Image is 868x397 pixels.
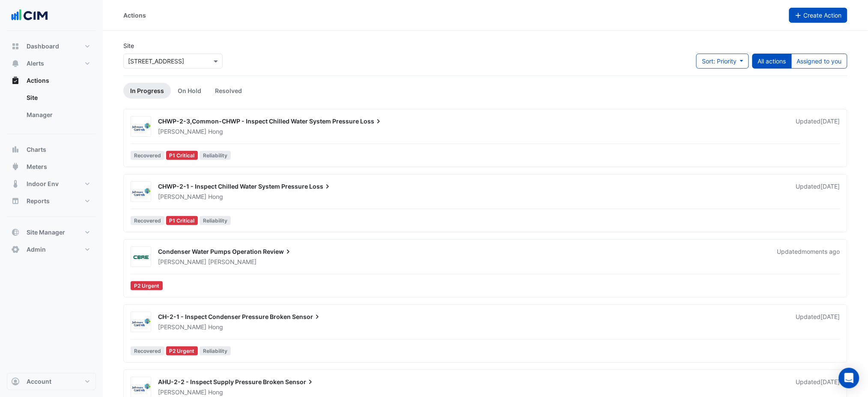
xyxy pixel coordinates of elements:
[796,313,840,331] div: Updated
[158,248,262,255] span: Condenser Water Pumps Operation
[11,162,20,171] app-icon: Meters
[123,11,146,20] div: Actions
[131,281,163,290] div: P2 Urgent
[158,258,206,265] span: [PERSON_NAME]
[802,248,840,255] span: Fri 10-Oct-2025 13:55 AEDT
[131,253,151,262] img: CBRE Charter Hall
[158,323,206,331] span: [PERSON_NAME]
[158,128,206,135] span: [PERSON_NAME]
[27,197,50,205] span: Reports
[166,216,198,225] div: P1 Critical
[292,313,322,321] span: Sensor
[166,346,198,355] div: P2 Urgent
[796,117,840,136] div: Updated
[752,54,792,69] button: All actions
[821,313,840,320] span: Wed 27-Aug-2025 09:20 AEST
[166,151,198,160] div: P1 Critical
[131,216,164,225] span: Recovered
[11,228,20,237] app-icon: Site Manager
[131,188,151,196] img: Johnson Controls
[263,247,292,256] span: Review
[27,59,44,68] span: Alerts
[796,182,840,201] div: Updated
[839,368,859,388] div: Open Intercom Messenger
[131,123,151,131] img: Johnson Controls
[11,197,20,205] app-icon: Reports
[796,378,840,397] div: Updated
[123,41,134,50] label: Site
[696,54,749,69] button: Sort: Priority
[11,42,20,51] app-icon: Dashboard
[11,180,20,188] app-icon: Indoor Env
[7,72,96,89] button: Actions
[200,216,231,225] span: Reliability
[27,42,59,51] span: Dashboard
[131,151,164,160] span: Recovered
[158,117,359,125] span: CHWP-2-3,Common-CHWP - Inspect Chilled Water System Pressure
[158,378,284,385] span: AHU-2-2 - Inspect Supply Pressure Broken
[7,141,96,158] button: Charts
[131,346,164,355] span: Recovered
[27,162,47,171] span: Meters
[702,57,737,65] span: Sort: Priority
[821,183,840,190] span: Wed 27-Aug-2025 09:14 AEST
[7,55,96,72] button: Alerts
[7,373,96,390] button: Account
[7,38,96,55] button: Dashboard
[7,89,96,127] div: Actions
[200,346,231,355] span: Reliability
[791,54,847,69] button: Assigned to you
[789,8,848,23] button: Create Action
[171,83,208,99] a: On Hold
[27,228,65,237] span: Site Manager
[777,247,840,266] div: Updated
[7,192,96,210] button: Reports
[208,83,249,99] a: Resolved
[20,89,96,106] a: Site
[208,258,257,266] span: [PERSON_NAME]
[27,145,46,154] span: Charts
[804,12,842,19] span: Create Action
[208,127,223,136] span: Hong
[208,388,223,397] span: Hong
[821,117,840,125] span: Wed 27-Aug-2025 09:15 AEST
[10,7,49,24] img: Company Logo
[131,383,151,392] img: Johnson Controls
[7,224,96,241] button: Site Manager
[27,245,46,254] span: Admin
[131,318,151,327] img: Johnson Controls
[285,378,315,386] span: Sensor
[27,180,59,188] span: Indoor Env
[208,192,223,201] span: Hong
[208,323,223,331] span: Hong
[11,245,20,254] app-icon: Admin
[20,106,96,123] a: Manager
[360,117,383,126] span: Loss
[309,182,332,191] span: Loss
[11,76,20,85] app-icon: Actions
[200,151,231,160] span: Reliability
[158,313,291,320] span: CH-2-1 - Inspect Condenser Pressure Broken
[11,145,20,154] app-icon: Charts
[7,158,96,175] button: Meters
[7,175,96,192] button: Indoor Env
[27,76,49,85] span: Actions
[158,388,206,396] span: [PERSON_NAME]
[821,378,840,385] span: Wed 27-Aug-2025 09:19 AEST
[123,83,171,99] a: In Progress
[158,193,206,200] span: [PERSON_NAME]
[11,59,20,68] app-icon: Alerts
[7,241,96,258] button: Admin
[158,183,308,190] span: CHWP-2-1 - Inspect Chilled Water System Pressure
[27,377,51,386] span: Account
